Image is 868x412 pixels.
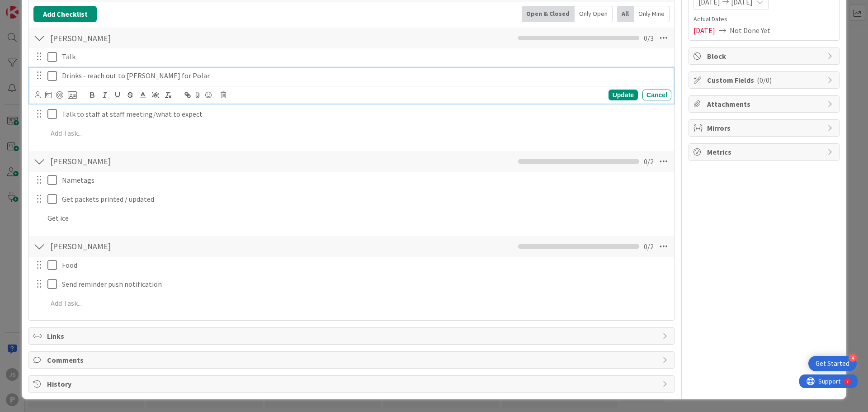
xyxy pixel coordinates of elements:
p: Food [62,260,668,270]
span: Metrics [707,147,823,157]
p: Get packets printed / updated [62,194,668,204]
div: Open Get Started checklist, remaining modules: 4 [808,356,857,371]
span: History [47,379,658,389]
p: Drinks - reach out to [PERSON_NAME] for Polar [62,71,668,81]
div: 7 [47,4,49,11]
input: Add Checklist... [47,153,250,170]
span: Comments [47,355,658,365]
p: Get ice [47,213,668,223]
input: Add Checklist... [47,238,250,255]
div: Cancel [642,90,671,100]
span: Support [19,1,41,12]
span: Custom Fields [707,75,823,85]
p: Send reminder push notification [62,279,668,289]
span: Mirrors [707,123,823,133]
input: Add Checklist... [47,30,250,46]
span: Attachments [707,99,823,109]
div: Get Started [816,359,849,368]
div: 4 [849,354,857,362]
p: Talk [62,52,668,62]
p: Talk to staff at staff meeting/what to expect [62,109,668,119]
div: All [617,6,634,22]
span: Actual Dates [693,14,835,24]
div: Open & Closed [522,6,575,22]
button: Add Checklist [33,6,97,22]
div: Only Open [575,6,613,22]
span: 0 / 2 [644,156,654,167]
div: Update [609,90,638,100]
span: Not Done Yet [730,25,770,36]
span: Links [47,331,658,341]
p: Nametags [62,175,668,185]
span: ( 0/0 ) [757,76,772,85]
span: Block [707,51,823,62]
span: [DATE] [693,25,715,36]
span: 0 / 3 [644,33,654,43]
span: 0 / 2 [644,241,654,252]
div: Only Mine [634,6,670,22]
